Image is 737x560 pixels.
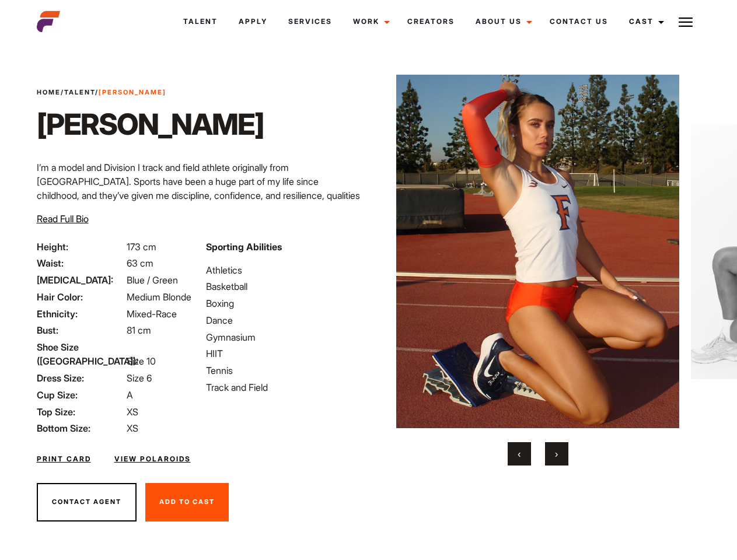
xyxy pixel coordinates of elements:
[37,256,124,270] span: Waist:
[206,313,361,327] li: Dance
[37,388,124,402] span: Cup Size:
[343,6,397,37] a: Work
[37,212,89,226] button: Read Full Bio
[228,6,278,37] a: Apply
[619,6,671,37] a: Cast
[206,279,361,293] li: Basketball
[37,213,89,225] span: Read Full Bio
[206,363,361,377] li: Tennis
[159,498,215,506] span: Add To Cast
[127,274,178,286] span: Blue / Green
[278,6,343,37] a: Services
[127,324,151,336] span: 81 cm
[206,241,282,253] strong: Sporting Abilities
[206,263,361,277] li: Athletics
[127,406,138,418] span: XS
[37,307,124,321] span: Ethnicity:
[539,6,619,37] a: Contact Us
[37,371,124,385] span: Dress Size:
[37,87,166,97] span: / /
[127,291,191,303] span: Medium Blonde
[679,15,693,29] img: Burger icon
[64,88,95,96] a: Talent
[127,372,152,384] span: Size 6
[37,88,61,96] a: Home
[37,323,124,337] span: Bust:
[114,454,191,464] a: View Polaroids
[37,107,264,142] h1: [PERSON_NAME]
[127,241,156,253] span: 173 cm
[206,296,361,310] li: Boxing
[206,380,361,394] li: Track and Field
[37,340,124,368] span: Shoe Size ([GEOGRAPHIC_DATA]):
[206,330,361,344] li: Gymnasium
[555,448,558,460] span: Next
[173,6,228,37] a: Talent
[37,483,137,521] button: Contact Agent
[37,421,124,435] span: Bottom Size:
[37,160,362,216] p: I’m a model and Division I track and field athlete originally from [GEOGRAPHIC_DATA]. Sports have...
[37,290,124,304] span: Hair Color:
[37,10,60,33] img: cropped-aefm-brand-fav-22-square.png
[145,483,229,521] button: Add To Cast
[37,454,91,464] a: Print Card
[127,355,156,367] span: Size 10
[127,422,138,434] span: XS
[37,273,124,287] span: [MEDICAL_DATA]:
[397,6,465,37] a: Creators
[127,389,133,401] span: A
[37,240,124,254] span: Height:
[518,448,521,460] span: Previous
[99,88,166,96] strong: [PERSON_NAME]
[37,405,124,419] span: Top Size:
[465,6,539,37] a: About Us
[206,346,361,360] li: HIIT
[127,308,177,320] span: Mixed-Race
[127,257,153,269] span: 63 cm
